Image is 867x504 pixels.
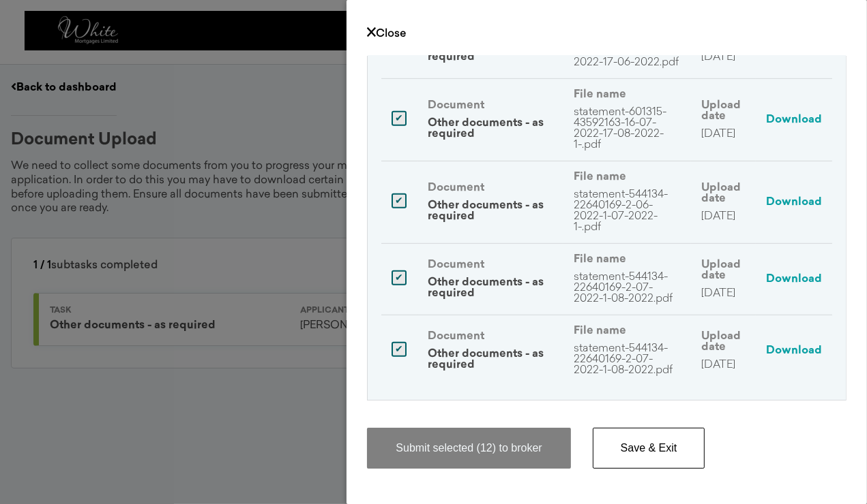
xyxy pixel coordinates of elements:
p: [DATE] [701,211,746,222]
p: [DATE] [701,288,746,299]
p: [DATE] [701,129,746,140]
h4: Upload date [701,259,746,288]
h4: Document [428,259,553,277]
p: Other documents - as required [428,118,553,140]
h4: File name [574,172,681,189]
p: statement-544134-22640169-2-07-2022-1-08-2022.pdf [574,343,681,376]
p: [DATE] [701,360,746,371]
a: Download [766,114,822,125]
h4: Document [428,183,553,200]
p: Other documents - as required [428,200,553,222]
a: Download [766,345,822,356]
button: Submit selected (12) to broker [367,428,570,469]
button: Save & Exit [593,428,705,469]
h4: Upload date [701,100,746,129]
p: Other documents - as required [428,277,553,299]
a: Download [766,197,822,208]
p: statement-544134-22640169-2-06-2022-1-07-2022-1-.pdf [574,189,681,233]
h4: Upload date [701,183,746,211]
h4: Upload date [701,331,746,360]
p: statement-601315-43592163-16-07-2022-17-08-2022-1-.pdf [574,107,681,151]
h4: Document [428,331,553,349]
a: Close [367,29,407,40]
h4: Document [428,100,553,118]
p: statement-544134-22640169-2-07-2022-1-08-2022.pdf [574,272,681,304]
h4: File name [574,254,681,272]
p: [DATE] [701,52,746,63]
h4: File name [574,89,681,107]
h4: File name [574,326,681,343]
a: Download [766,274,822,285]
p: Other documents - as required [428,349,553,371]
